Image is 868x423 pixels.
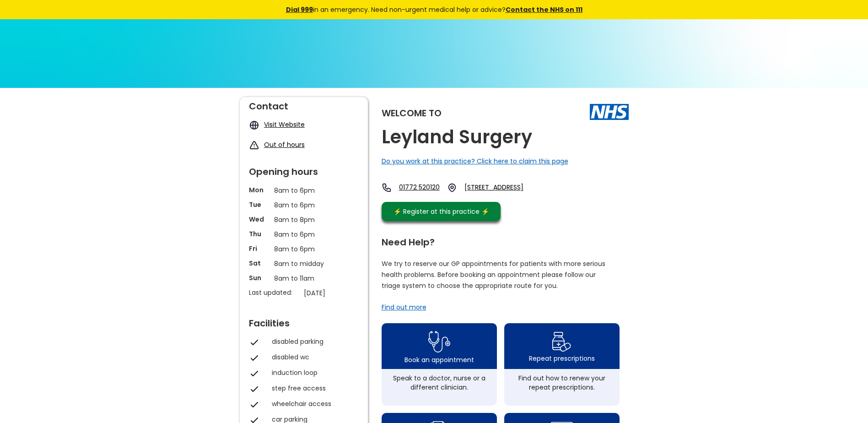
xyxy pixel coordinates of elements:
p: Thu [249,229,270,239]
div: in an emergency. Need non-urgent medical help or advice? [224,5,645,15]
img: globe icon [249,120,259,130]
p: 8am to 6pm [274,244,334,254]
div: Facilities [249,314,359,328]
h2: Leyland Surgery [382,127,532,147]
div: Speak to a doctor, nurse or a different clinician. [386,374,492,392]
img: telephone icon [382,183,392,193]
div: disabled parking [272,337,354,346]
a: repeat prescription iconRepeat prescriptionsFind out how to renew your repeat prescriptions. [504,323,620,406]
p: Sun [249,273,270,282]
div: Repeat prescriptions [529,354,595,363]
p: Last updated: [249,288,299,297]
p: Wed [249,215,270,224]
div: Welcome to [382,108,442,118]
div: Find out how to renew your repeat prescriptions. [509,374,615,392]
a: Do you work at this practice? Click here to claim this page [382,157,568,166]
div: Need Help? [382,233,620,247]
a: ⚡️ Register at this practice ⚡️ [382,202,501,221]
img: The NHS logo [590,104,629,119]
div: step free access [272,384,354,393]
a: [STREET_ADDRESS] [464,183,546,193]
p: [DATE] [304,288,363,298]
p: Fri [249,244,270,253]
img: book appointment icon [428,328,450,355]
a: Find out more [382,303,426,312]
a: Visit Website [264,120,305,129]
img: exclamation icon [249,140,259,151]
a: Dial 999 [286,5,313,14]
div: disabled wc [272,352,354,362]
div: Contact [249,97,359,111]
p: 8am to 11am [274,273,334,283]
p: We try to reserve our GP appointments for patients with more serious health problems. Before book... [382,258,606,291]
p: 8am to 6pm [274,200,334,210]
div: wheelchair access [272,399,354,408]
div: induction loop [272,368,354,377]
p: Mon [249,185,270,195]
p: 8am to midday [274,259,334,269]
a: book appointment icon Book an appointmentSpeak to a doctor, nurse or a different clinician. [382,323,497,406]
img: repeat prescription icon [552,330,571,354]
p: 8am to 6pm [274,185,334,195]
div: Opening hours [249,163,359,176]
p: Tue [249,200,270,209]
div: ⚡️ Register at this practice ⚡️ [389,206,494,217]
a: 01772 520120 [399,183,440,193]
p: 8am to 8pm [274,215,334,225]
a: Contact the NHS on 111 [506,5,582,14]
p: Sat [249,259,270,268]
a: Out of hours [264,140,305,149]
img: practice location icon [447,183,457,193]
p: 8am to 6pm [274,229,334,239]
div: Book an appointment [404,355,474,364]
